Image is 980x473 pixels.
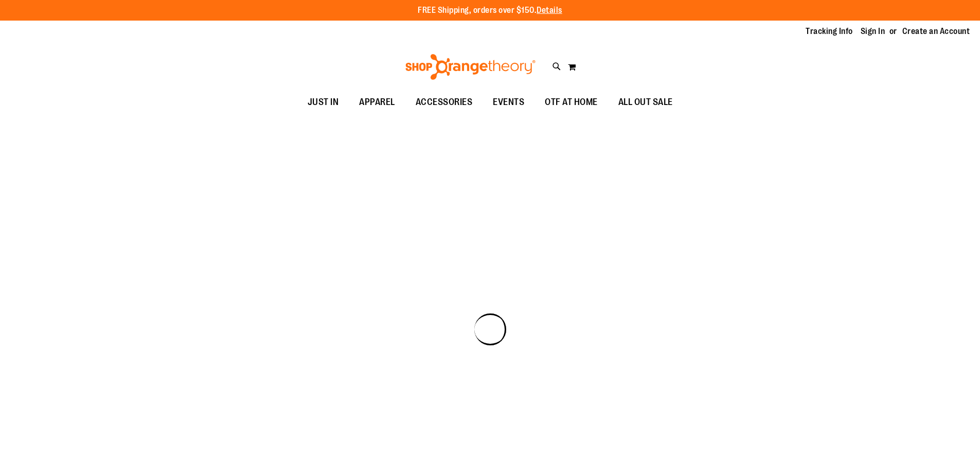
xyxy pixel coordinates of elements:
[308,91,339,114] span: JUST IN
[297,91,349,114] a: JUST IN
[545,91,598,114] span: OTF AT HOME
[416,91,473,114] span: ACCESSORIES
[359,91,395,114] span: APPAREL
[618,91,673,114] span: ALL OUT SALE
[349,91,405,114] a: APPAREL
[608,91,683,114] a: ALL OUT SALE
[537,6,562,15] a: Details
[902,26,970,37] a: Create an Account
[418,5,562,16] p: FREE Shipping, orders over $150.
[405,91,483,114] a: ACCESSORIES
[493,91,524,114] span: EVENTS
[404,54,537,80] img: Shop Orangetheory
[806,26,853,37] a: Tracking Info
[534,91,608,114] a: OTF AT HOME
[861,26,885,37] a: Sign In
[483,91,534,114] a: EVENTS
